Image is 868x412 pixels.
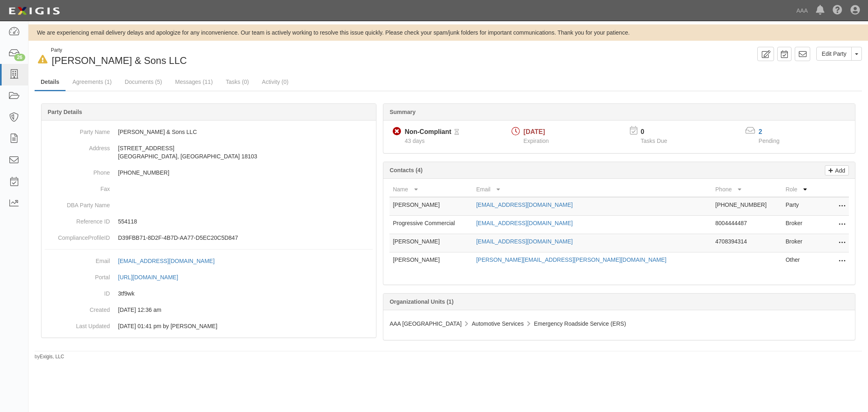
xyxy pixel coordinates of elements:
[389,298,453,305] b: Organizational Units (1)
[35,74,66,91] a: Details
[118,234,373,242] p: D39FBB71-8D2F-4B7D-AA77-D5EC20C5D847
[118,258,223,264] a: [EMAIL_ADDRESS][DOMAIN_NAME]
[6,4,62,18] img: logo-5460c22ac91f19d4615b14bd174203de0afe785f0fc80cf4dbbc73dc1793850b.png
[759,128,762,135] a: 2
[389,216,473,234] td: Progressive Commercial
[476,202,573,208] a: [EMAIL_ADDRESS][DOMAIN_NAME]
[782,197,816,216] td: Party
[476,220,573,226] a: [EMAIL_ADDRESS][DOMAIN_NAME]
[45,181,110,193] dt: Fax
[45,197,110,209] dt: DBA Party Name
[782,252,816,271] td: Other
[833,6,842,15] i: Help Center - Complianz
[45,124,373,140] dd: [PERSON_NAME] & Sons LLC
[534,320,626,327] span: Emergency Roadside Service (ERS)
[389,109,415,115] b: Summary
[35,353,64,360] small: by
[38,55,48,64] i: In Default since 07/24/2025
[782,216,816,234] td: Broker
[118,74,168,90] a: Documents (5)
[782,182,816,197] th: Role
[712,234,783,252] td: 4708394314
[118,257,214,265] div: [EMAIL_ADDRESS][DOMAIN_NAME]
[45,124,110,136] dt: Party Name
[404,138,424,144] span: Since 07/10/2025
[389,234,473,252] td: [PERSON_NAME]
[45,318,373,334] dd: 10/18/2023 01:41 pm by Benjamin Tully
[14,54,25,61] div: 26
[118,217,373,226] p: 554118
[220,74,255,90] a: Tasks (0)
[28,28,868,37] div: We are experiencing email delivery delays and apologize for any inconvenience. Our team is active...
[641,138,667,144] span: Tasks Due
[523,128,545,135] span: [DATE]
[389,252,473,271] td: [PERSON_NAME]
[45,230,110,242] dt: ComplianceProfileID
[712,197,783,216] td: [PHONE_NUMBER]
[759,138,779,144] span: Pending
[66,74,118,90] a: Agreements (1)
[48,109,82,115] b: Party Details
[473,182,712,197] th: Email
[45,213,110,226] dt: Reference ID
[51,47,187,54] div: Party
[45,285,110,298] dt: ID
[389,320,461,327] span: AAA [GEOGRAPHIC_DATA]
[833,166,845,175] p: Add
[816,47,852,61] a: Edit Party
[641,127,677,137] p: 0
[45,140,110,152] dt: Address
[45,285,373,302] dd: 3tf9wk
[792,2,812,19] a: AAA
[45,164,373,181] dd: [PHONE_NUMBER]
[45,269,110,281] dt: Portal
[389,167,422,173] b: Contacts (4)
[45,164,110,177] dt: Phone
[825,165,849,175] a: Add
[389,182,473,197] th: Name
[393,127,401,136] i: Non-Compliant
[45,253,110,265] dt: Email
[404,127,451,137] div: Non-Compliant
[40,354,64,359] a: Exigis, LLC
[476,256,667,263] a: [PERSON_NAME][EMAIL_ADDRESS][PERSON_NAME][DOMAIN_NAME]
[118,274,187,281] a: [URL][DOMAIN_NAME]
[52,55,187,66] span: [PERSON_NAME] & Sons LLC
[45,302,110,314] dt: Created
[389,197,473,216] td: [PERSON_NAME]
[472,320,524,327] span: Automotive Services
[476,238,573,245] a: [EMAIL_ADDRESS][DOMAIN_NAME]
[712,182,783,197] th: Phone
[35,47,442,68] div: Azar & Sons LLC
[45,318,110,330] dt: Last Updated
[256,74,295,90] a: Activity (0)
[782,234,816,252] td: Broker
[45,302,373,318] dd: 03/10/2023 12:36 am
[455,129,459,135] i: Pending Review
[523,138,549,144] span: Expiration
[169,74,219,90] a: Messages (11)
[45,140,373,164] dd: [STREET_ADDRESS] [GEOGRAPHIC_DATA], [GEOGRAPHIC_DATA] 18103
[712,216,783,234] td: 8004444487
